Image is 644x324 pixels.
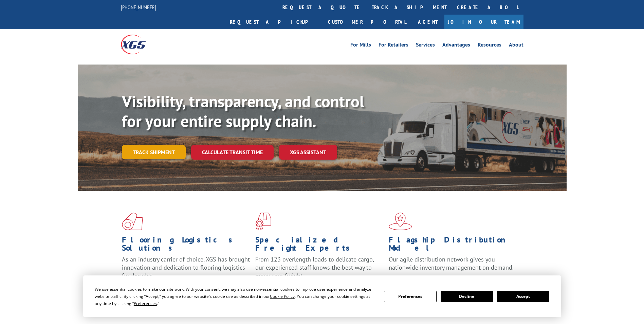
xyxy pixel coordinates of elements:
a: Resources [478,42,501,50]
a: Customer Portal [323,15,411,29]
a: For Mills [350,42,371,50]
a: Calculate transit time [191,145,274,160]
a: Agent [411,15,444,29]
a: Join Our Team [444,15,523,29]
img: xgs-icon-focused-on-flooring-red [255,213,271,230]
div: Cookie Consent Prompt [83,275,561,317]
p: From 123 overlength loads to delicate cargo, our experienced staff knows the best way to move you... [255,255,384,286]
h1: Flooring Logistics Solutions [122,236,250,255]
a: For Retailers [379,42,408,50]
button: Decline [441,291,493,302]
span: Cookie Policy [270,293,295,299]
a: [PHONE_NUMBER] [121,4,156,11]
span: Preferences [134,301,157,306]
button: Preferences [384,291,436,302]
button: Accept [497,291,549,302]
img: xgs-icon-flagship-distribution-model-red [389,213,412,230]
a: XGS ASSISTANT [279,145,337,160]
a: About [509,42,523,50]
a: Services [416,42,435,50]
span: As an industry carrier of choice, XGS has brought innovation and dedication to flooring logistics... [122,255,250,280]
a: Track shipment [122,145,186,159]
div: We use essential cookies to make our site work. With your consent, we may also use non-essential ... [95,286,376,307]
a: Request a pickup [225,15,323,29]
h1: Specialized Freight Experts [255,236,384,255]
a: Advantages [442,42,470,50]
img: xgs-icon-total-supply-chain-intelligence-red [122,213,143,230]
b: Visibility, transparency, and control for your entire supply chain. [122,91,364,131]
h1: Flagship Distribution Model [389,236,517,255]
span: Our agile distribution network gives you nationwide inventory management on demand. [389,255,514,271]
